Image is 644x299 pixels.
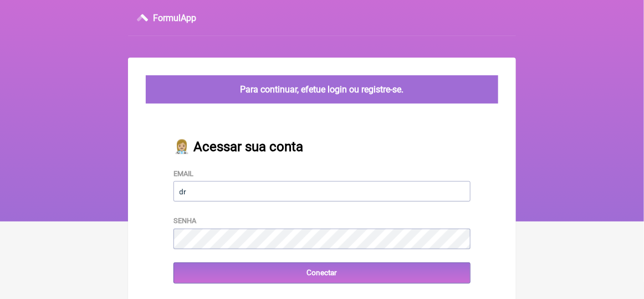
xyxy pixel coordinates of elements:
h3: FormulApp [154,13,197,23]
input: Conectar [173,262,471,283]
label: Senha [173,216,196,225]
h2: 👩🏼‍⚕️ Acessar sua conta [173,139,471,154]
div: Para continuar, efetue login ou registre-se. [146,75,498,104]
label: Email [173,169,193,178]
